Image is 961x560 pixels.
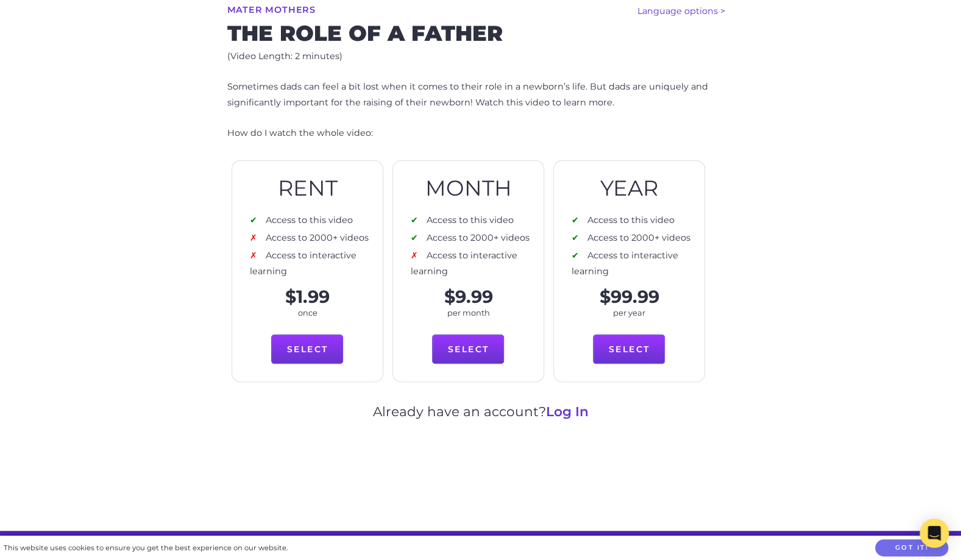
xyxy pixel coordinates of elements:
p: Sometimes dads can feel a bit lost when it comes to their role in a newborn’s life. But dads are ... [227,79,734,111]
a: Select [593,335,665,364]
h2: Month [393,179,544,198]
li: Access to 2000+ videos [250,230,377,246]
p: (Video Length: 2 minutes) [227,49,734,65]
p: per month [393,306,544,320]
p: $99.99 [554,288,705,306]
p: Already have an account? [227,400,734,424]
a: Log In [546,403,589,419]
a: Mater Mothers [227,5,316,14]
div: Open Intercom Messenger [920,519,949,548]
li: Access to this video [411,213,537,229]
li: Access to interactive learning [572,248,698,280]
p: per year [554,306,705,320]
li: Access to this video [250,213,377,229]
p: How do I watch the whole video: [227,126,734,141]
li: Access to interactive learning [250,248,377,280]
button: Got it! [875,539,948,557]
a: Select [432,335,504,364]
li: Access to this video [572,213,698,229]
h2: Rent [232,179,383,198]
a: Select [271,335,343,364]
p: $1.99 [232,288,383,306]
p: $9.99 [393,288,544,306]
div: This website uses cookies to ensure you get the best experience on our website. [4,542,288,555]
h2: Year [554,179,705,198]
li: Access to 2000+ videos [572,230,698,246]
h2: The role of a father [227,24,734,43]
li: Access to 2000+ videos [411,230,537,246]
p: once [232,306,383,320]
li: Access to interactive learning [411,248,537,280]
